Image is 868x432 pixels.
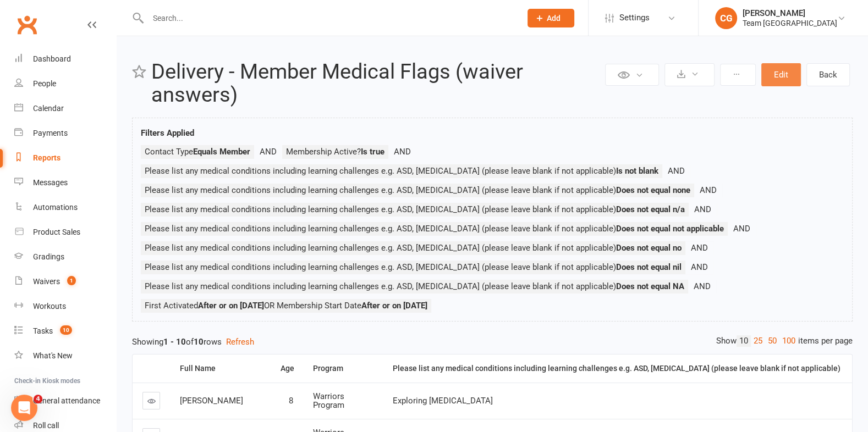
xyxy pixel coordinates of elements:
div: General attendance [33,396,100,405]
iframe: Intercom live chat [11,395,37,421]
div: Automations [33,203,78,212]
a: 25 [751,335,765,347]
strong: Does not equal n/a [616,204,685,214]
span: Exploring [MEDICAL_DATA] [393,396,493,406]
strong: Is true [361,147,384,157]
span: Warriors Program [313,391,344,411]
strong: Does not equal NA [616,281,684,291]
a: Reports [14,146,116,170]
span: OR Membership Start Date [264,301,427,311]
a: General attendance kiosk mode [14,389,116,413]
div: Payments [33,129,68,137]
div: Program [313,364,374,373]
a: Gradings [14,245,116,269]
div: People [33,79,56,88]
span: Please list any medical conditions including learning challenges e.g. ASD, [MEDICAL_DATA] (please... [145,204,685,214]
span: Contact Type [145,147,250,157]
a: People [14,71,116,96]
div: Show items per page [716,335,853,347]
span: Please list any medical conditions including learning challenges e.g. ASD, [MEDICAL_DATA] (please... [145,243,682,253]
strong: After or on [DATE] [198,301,264,311]
a: 100 [779,335,798,347]
strong: Filters Applied [141,128,194,138]
button: Edit [761,63,801,86]
a: Payments [14,121,116,146]
strong: Is not blank [616,166,658,176]
span: Please list any medical conditions including learning challenges e.g. ASD, [MEDICAL_DATA] (please... [145,281,684,291]
span: First Activated [145,301,264,311]
span: Please list any medical conditions including learning challenges e.g. ASD, [MEDICAL_DATA] (please... [145,224,724,234]
div: Product Sales [33,228,80,236]
strong: 10 [194,337,204,347]
div: Age [281,364,294,373]
a: Automations [14,195,116,220]
div: What's New [33,351,73,360]
strong: Does not equal nil [616,262,682,272]
a: Workouts [14,294,116,319]
div: Roll call [33,421,59,430]
span: Settings [619,5,650,30]
a: Clubworx [13,11,41,38]
a: Product Sales [14,220,116,245]
h2: Delivery - Member Medical Flags (waiver answers) [151,60,602,107]
span: 10 [60,325,72,335]
div: Tasks [33,326,53,335]
span: Add [547,14,561,23]
div: Team [GEOGRAPHIC_DATA] [743,18,837,28]
strong: After or on [DATE] [361,301,427,311]
a: Tasks 10 [14,319,116,344]
strong: Does not equal none [616,185,690,195]
div: Workouts [33,302,66,311]
a: Back [806,63,850,86]
div: Reports [33,153,61,162]
strong: Does not equal not applicable [616,224,724,234]
div: Please list any medical conditions including learning challenges e.g. ASD, [MEDICAL_DATA] (please... [393,364,843,373]
strong: Equals Member [193,147,250,157]
span: 4 [34,395,42,403]
div: Dashboard [33,54,71,63]
a: 50 [765,335,779,347]
div: Calendar [33,104,64,113]
a: Dashboard [14,47,116,71]
button: Add [528,9,574,27]
div: Showing of rows [132,335,853,348]
a: Waivers 1 [14,269,116,294]
a: Calendar [14,96,116,121]
strong: Does not equal no [616,243,682,253]
input: Search... [145,10,513,26]
div: Messages [33,178,68,187]
a: Messages [14,170,116,195]
span: [PERSON_NAME] [180,396,243,406]
span: 8 [289,396,293,406]
span: Please list any medical conditions including learning challenges e.g. ASD, [MEDICAL_DATA] (please... [145,262,682,272]
div: CG [715,7,737,29]
div: Gradings [33,252,64,261]
span: Please list any medical conditions including learning challenges e.g. ASD, [MEDICAL_DATA] (please... [145,166,658,176]
div: [PERSON_NAME] [743,8,837,18]
div: Full Name [180,364,262,373]
span: 1 [67,276,76,285]
strong: 1 - 10 [163,337,186,347]
button: Refresh [226,335,254,348]
a: 10 [737,335,751,347]
span: Membership Active? [286,147,384,157]
span: Please list any medical conditions including learning challenges e.g. ASD, [MEDICAL_DATA] (please... [145,185,690,195]
a: What's New [14,344,116,368]
div: Waivers [33,277,60,286]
